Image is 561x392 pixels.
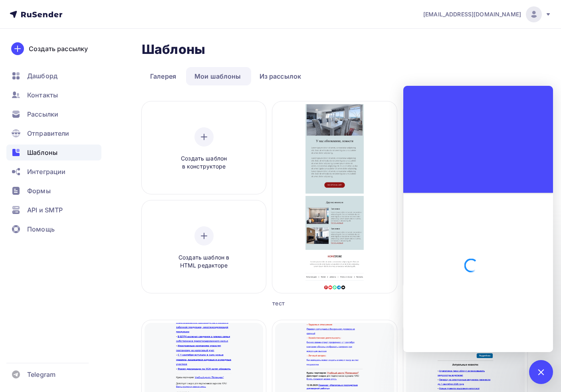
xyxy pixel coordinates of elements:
div: тест [272,299,365,307]
a: Дашборд [6,68,101,84]
span: API и SMTP [27,205,63,215]
a: [EMAIL_ADDRESS][DOMAIN_NAME] [423,6,551,22]
a: Формы [6,183,101,199]
span: [EMAIL_ADDRESS][DOMAIN_NAME] [423,10,521,18]
h2: Шаблоны [142,42,205,57]
span: Telegram [27,370,56,379]
a: Из рассылок [251,67,310,85]
span: Интеграции [27,167,65,176]
a: Отправители [6,125,101,141]
span: Создать шаблон в HTML редакторе [166,253,242,270]
a: Контакты [6,87,101,103]
a: Галерея [142,67,184,85]
div: Создать рассылку [29,44,88,53]
a: Шаблоны [6,145,101,160]
span: Формы [27,186,51,196]
a: Мои шаблоны [186,67,250,85]
span: Помощь [27,224,55,234]
span: Дашборд [27,71,57,81]
a: Рассылки [6,106,101,122]
span: Рассылки [27,109,58,119]
span: Создать шаблон в конструкторе [166,154,242,171]
span: Контакты [27,90,58,100]
span: Отправители [27,129,69,138]
span: Шаблоны [27,148,57,157]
